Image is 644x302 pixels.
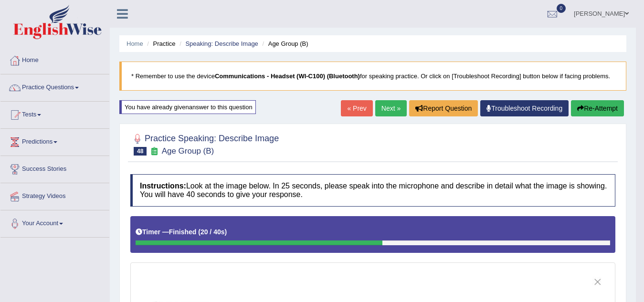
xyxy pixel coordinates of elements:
[571,100,624,116] button: Re-Attempt
[0,210,109,234] a: Your Account
[0,102,109,125] a: Tests
[140,182,186,190] b: Instructions:
[0,156,109,180] a: Success Stories
[136,229,227,236] h5: Timer —
[557,4,566,13] span: 0
[0,74,109,98] a: Practice Questions
[225,228,227,236] b: )
[119,62,626,91] blockquote: * Remember to use the device for speaking practice. Or click on [Troubleshoot Recording] button b...
[0,183,109,207] a: Strategy Videos
[130,132,279,156] h2: Practice Speaking: Describe Image
[215,73,360,80] b: Communications - Headset (WI-C100) (Bluetooth)
[130,174,615,206] h4: Look at the image below. In 25 seconds, please speak into the microphone and describe in detail w...
[169,228,197,236] b: Finished
[185,40,258,47] a: Speaking: Describe Image
[201,228,225,236] b: 20 / 40s
[0,129,109,153] a: Predictions
[480,100,569,116] a: Troubleshoot Recording
[149,147,159,156] small: Exam occurring question
[198,228,201,236] b: (
[375,100,407,116] a: Next »
[119,100,256,114] div: You have already given answer to this question
[162,146,214,156] small: Age Group (B)
[134,147,147,156] span: 48
[145,39,175,48] li: Practice
[409,100,478,116] button: Report Question
[260,39,308,48] li: Age Group (B)
[127,40,143,47] a: Home
[0,47,109,71] a: Home
[341,100,372,116] a: « Prev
